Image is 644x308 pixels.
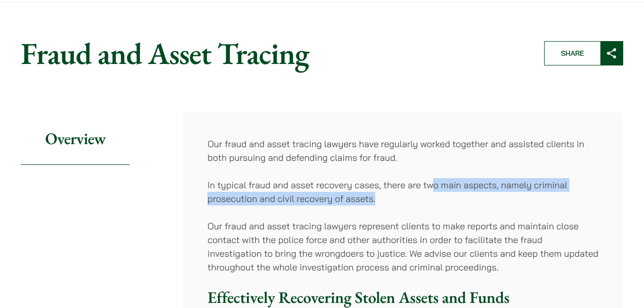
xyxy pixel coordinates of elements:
p: Our fraud and asset tracing lawyers have regularly worked together and assisted clients in both p... [207,137,599,164]
p: Our fraud and asset tracing lawyers represent clients to make reports and maintain close contact ... [207,219,599,274]
h1: Fraud and Asset Tracing [21,35,527,72]
p: In typical fraud and asset recovery cases, there are two main aspects, namely criminal prosecutio... [207,178,599,206]
span: Share [545,42,600,65]
h3: Effectively Recovering Stolen Assets and Funds [207,288,599,307]
button: Share [544,41,623,65]
h2: Overview [21,113,130,165]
